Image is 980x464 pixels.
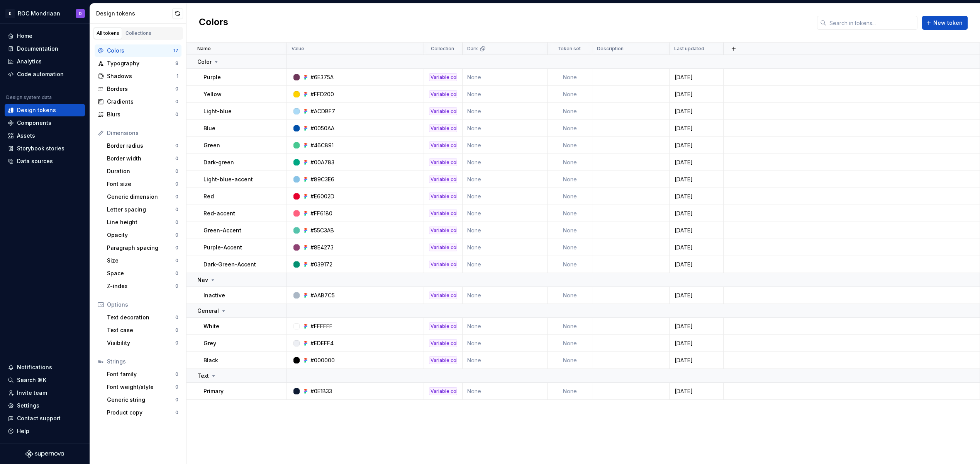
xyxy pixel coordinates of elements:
[429,292,457,299] div: Variable collection
[5,425,85,437] button: Help
[310,244,334,251] div: #8E4273
[310,193,334,200] div: #E6002D
[429,193,457,200] div: Variable collection
[17,119,51,127] div: Components
[310,90,334,98] div: #FFD200
[203,90,222,98] p: Yellow
[175,327,178,333] div: 0
[670,73,723,81] div: [DATE]
[5,43,85,55] a: Documentation
[197,276,208,284] p: Nav
[17,389,47,397] div: Invite team
[107,358,178,365] div: Strings
[107,98,175,106] div: Gradients
[463,120,548,137] td: None
[310,73,334,81] div: #6E375A
[548,103,592,120] td: None
[5,68,85,80] a: Code automation
[107,180,175,188] div: Font size
[5,30,85,42] a: Home
[5,155,85,167] a: Data sources
[107,167,175,175] div: Duration
[5,117,85,129] a: Components
[670,261,723,268] div: [DATE]
[463,69,548,86] td: None
[107,155,175,162] div: Border width
[18,10,60,17] div: ROC Mondriaan
[107,72,176,80] div: Shadows
[463,318,548,335] td: None
[310,159,334,166] div: #00A783
[597,46,624,52] p: Description
[826,16,917,30] input: Search in tokens...
[203,107,232,115] p: Light-blue
[203,176,253,183] p: Light-blue-accent
[310,125,334,132] div: #0050AA
[79,10,82,17] div: D
[175,206,178,213] div: 0
[95,44,181,57] a: Colors17
[431,46,454,52] p: Collection
[463,335,548,352] td: None
[107,301,178,309] div: Options
[670,107,723,115] div: [DATE]
[670,292,723,299] div: [DATE]
[107,244,175,252] div: Paragraph spacing
[548,256,592,273] td: None
[429,90,457,98] div: Variable collection
[104,381,181,393] a: Font weight/style0
[670,193,723,200] div: [DATE]
[463,287,548,304] td: None
[175,384,178,390] div: 0
[670,90,723,98] div: [DATE]
[310,107,335,115] div: #ACDBF7
[95,57,181,70] a: Typography8
[310,339,334,347] div: #EDEFF4
[104,254,181,267] a: Size0
[175,86,178,92] div: 0
[463,103,548,120] td: None
[310,357,335,364] div: #000000
[107,383,175,391] div: Font weight/style
[548,383,592,400] td: None
[175,270,178,276] div: 0
[17,58,42,65] div: Analytics
[104,165,181,177] a: Duration0
[463,154,548,171] td: None
[203,159,234,166] p: Dark-green
[107,129,178,137] div: Dimensions
[104,242,181,254] a: Paragraph spacing0
[104,178,181,190] a: Font size0
[203,244,242,251] p: Purple-Accent
[463,222,548,239] td: None
[429,261,457,268] div: Variable collection
[175,245,178,251] div: 0
[107,142,175,150] div: Border radius
[104,406,181,419] a: Product copy0
[933,19,963,27] span: New token
[175,143,178,149] div: 0
[558,46,581,52] p: Token set
[197,307,219,315] p: General
[125,30,151,36] div: Collections
[175,111,178,118] div: 0
[95,70,181,82] a: Shadows1
[17,402,39,409] div: Settings
[104,229,181,241] a: Opacity0
[429,322,457,330] div: Variable collection
[203,261,256,268] p: Dark-Green-Accent
[25,450,64,458] a: Supernova Logo
[107,206,175,213] div: Letter spacing
[104,368,181,380] a: Font family0
[310,387,332,395] div: #0E1B33
[17,415,61,422] div: Contact support
[175,232,178,238] div: 0
[429,107,457,115] div: Variable collection
[429,387,457,395] div: Variable collection
[175,397,178,403] div: 0
[548,171,592,188] td: None
[104,203,181,216] a: Letter spacing0
[199,16,228,30] h2: Colors
[670,322,723,330] div: [DATE]
[5,104,85,116] a: Design tokens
